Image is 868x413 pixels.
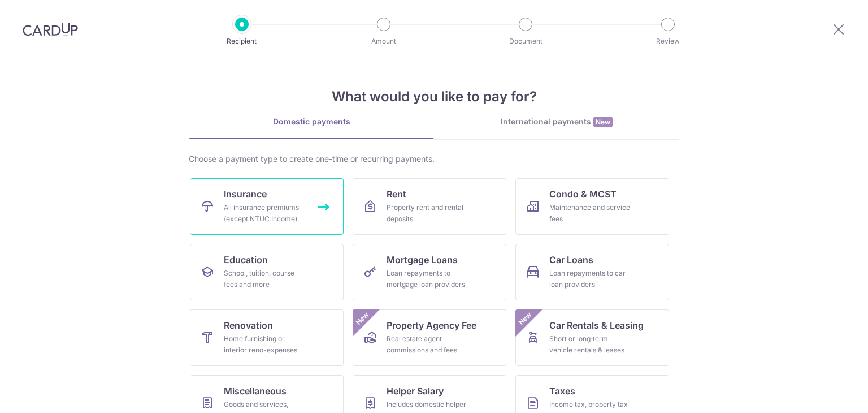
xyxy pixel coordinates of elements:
[200,36,284,47] p: Recipient
[224,268,305,290] div: School, tuition, course fees and more
[224,187,267,201] span: Insurance
[387,202,468,225] div: Property rent and rental deposits
[189,116,434,127] div: Domestic payments
[224,319,273,332] span: Renovation
[190,309,344,366] a: RenovationHome furnishing or interior reno-expenses
[353,309,506,366] a: Property Agency FeeReal estate agent commissions and feesNew
[189,87,679,107] h4: What would you like to pay for?
[549,268,631,290] div: Loan repayments to car loan providers
[387,384,444,398] span: Helper Salary
[387,187,406,201] span: Rent
[549,253,593,266] span: Car Loans
[190,244,344,300] a: EducationSchool, tuition, course fees and more
[387,268,468,290] div: Loan repayments to mortgage loan providers
[190,178,344,235] a: InsuranceAll insurance premiums (except NTUC Income)
[516,309,535,328] span: New
[549,319,644,332] span: Car Rentals & Leasing
[515,178,669,235] a: Condo & MCSTMaintenance and service fees
[23,23,78,36] img: CardUp
[549,202,631,225] div: Maintenance and service fees
[224,333,305,356] div: Home furnishing or interior reno-expenses
[549,187,617,201] span: Condo & MCST
[224,253,268,266] span: Education
[342,36,426,47] p: Amount
[353,244,506,300] a: Mortgage LoansLoan repayments to mortgage loan providers
[549,333,631,356] div: Short or long‑term vehicle rentals & leases
[387,333,468,356] div: Real estate agent commissions and fees
[515,309,669,366] a: Car Rentals & LeasingShort or long‑term vehicle rentals & leasesNew
[626,36,710,47] p: Review
[224,202,305,225] div: All insurance premiums (except NTUC Income)
[224,384,287,398] span: Miscellaneous
[484,36,567,47] p: Document
[387,319,476,332] span: Property Agency Fee
[387,253,458,266] span: Mortgage Loans
[189,153,679,165] div: Choose a payment type to create one-time or recurring payments.
[549,384,575,398] span: Taxes
[434,116,679,128] div: International payments
[593,117,613,127] span: New
[353,178,506,235] a: RentProperty rent and rental deposits
[353,309,372,328] span: New
[515,244,669,300] a: Car LoansLoan repayments to car loan providers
